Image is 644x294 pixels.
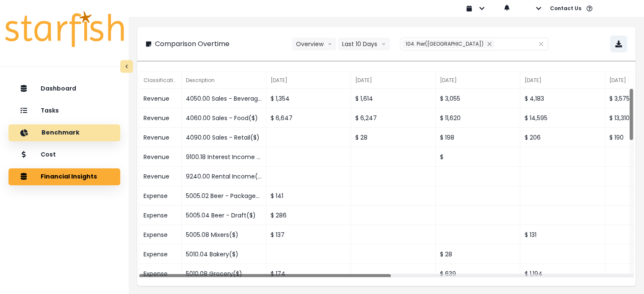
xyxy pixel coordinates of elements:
p: Benchmark [41,129,80,137]
div: [DATE] [436,72,520,89]
svg: arrow down line [381,40,386,48]
div: $ 28 [436,245,520,264]
div: $ [436,147,520,167]
div: Expense [139,264,182,283]
div: $ 3,055 [436,89,520,108]
div: $ 28 [351,128,436,147]
div: 5010.08 Grocery($) [182,264,266,283]
div: $ 6,247 [351,108,436,128]
div: 9100.18 Interest Income - Chase($) [182,147,266,167]
div: 5010.04 Bakery($) [182,245,266,264]
div: Expense [139,186,182,206]
div: $ 206 [520,128,605,147]
div: $ 14,595 [520,108,605,128]
svg: close [539,41,544,47]
p: Comparison Overtime [155,39,229,49]
div: Revenue [139,128,182,147]
div: [DATE] [520,72,605,89]
p: Cost [41,151,56,158]
div: $ 141 [266,186,351,206]
div: Expense [139,225,182,245]
div: Revenue [139,89,182,108]
div: 4050.00 Sales - Beverage($) [182,89,266,108]
div: $ 198 [436,128,520,147]
svg: close [487,41,492,47]
div: 5005.02 Beer - Package($) [182,186,266,206]
div: $ 4,183 [520,89,605,108]
div: Revenue [139,167,182,186]
div: 5005.08 Mixers($) [182,225,266,245]
div: 4090.00 Sales - Retail($) [182,128,266,147]
div: $ 1,614 [351,89,436,108]
div: $ 131 [520,225,605,245]
div: 5005.04 Beer - Draft($) [182,206,266,225]
span: 104. Pier([GEOGRAPHIC_DATA]) [406,40,484,47]
div: Classification [139,72,182,89]
svg: arrow down line [328,40,332,48]
div: 104. Pier(Oysters Rock) [402,40,494,48]
button: Clear [539,40,544,48]
button: Financial Insights [8,168,120,185]
button: Benchmark [8,124,120,141]
button: Cost [8,146,120,163]
div: 9240.00 Rental Income($) [182,167,266,186]
button: Tasks [8,102,120,119]
div: Revenue [139,108,182,128]
button: Overviewarrow down line [292,38,336,50]
p: Dashboard [41,85,76,92]
div: $ 137 [266,225,351,245]
div: Description [182,72,266,89]
div: $ 174 [266,264,351,283]
div: $ 6,647 [266,108,351,128]
div: Expense [139,245,182,264]
div: $ 1,194 [520,264,605,283]
div: $ 11,620 [436,108,520,128]
button: Dashboard [8,80,120,97]
div: [DATE] [266,72,351,89]
div: Expense [139,206,182,225]
div: Revenue [139,147,182,167]
div: $ 639 [436,264,520,283]
button: Remove [485,40,494,48]
div: 4060.00 Sales - Food($) [182,108,266,128]
div: $ 286 [266,206,351,225]
div: $ 1,354 [266,89,351,108]
div: [DATE] [351,72,436,89]
button: Last 10 Daysarrow down line [338,38,390,50]
p: Tasks [41,107,59,114]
